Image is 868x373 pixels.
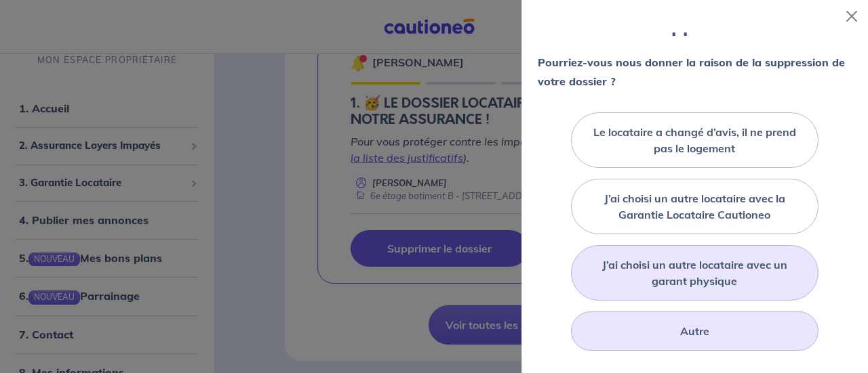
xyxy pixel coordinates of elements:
button: Close [841,5,863,27]
label: J’ai choisi un autre locataire avec la Garantie Locataire Cautioneo [588,190,802,223]
label: Autre [680,323,709,339]
label: J’ai choisi un autre locataire avec un garant physique [588,257,802,289]
label: Le locataire a changé d’avis, il ne prend pas le logement [588,124,802,156]
strong: Pourriez-vous nous donner la raison de la suppression de votre dossier ? [538,56,845,88]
